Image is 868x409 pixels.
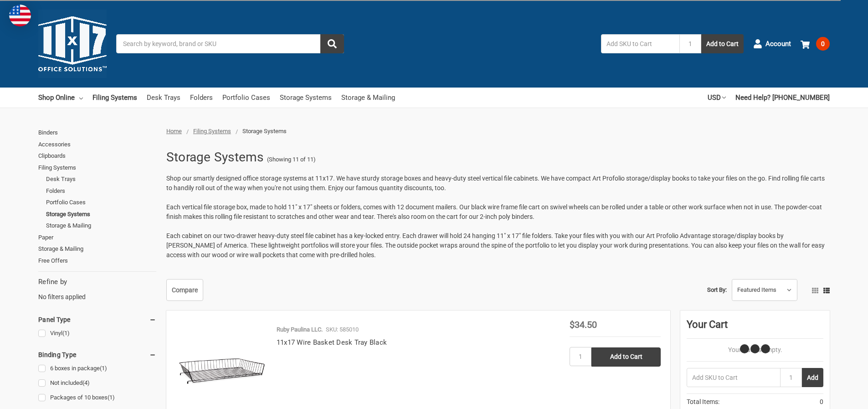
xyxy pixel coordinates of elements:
[166,232,825,259] span: Each cabinet on our two-drawer heavy-duty steel file cabinet has a key-locked entry. Each drawer ...
[116,34,344,53] input: Search by keyword, brand or SKU
[147,88,180,108] a: Desk Trays
[166,128,182,135] a: Home
[707,283,727,297] label: Sort By:
[38,150,156,162] a: Clipboards
[341,88,395,108] a: Storage & Mailing
[570,319,597,330] span: $34.50
[38,243,156,255] a: Storage & Mailing
[166,279,203,301] a: Compare
[326,325,359,334] p: SKU: 585010
[735,88,830,108] a: Need Help? [PHONE_NUMBER]
[38,349,156,360] h5: Binding Type
[801,32,830,56] a: 0
[38,162,156,174] a: Filing Systems
[46,208,156,220] a: Storage Systems
[166,175,825,192] span: Shop our smartly designed office storage systems at 11x17. We have sturdy storage boxes and heavy...
[38,127,156,139] a: Binders
[277,325,323,334] p: Ruby Paulina LLC.
[190,88,213,108] a: Folders
[46,173,156,185] a: Desk Trays
[687,345,823,355] p: Your Cart Is Empty.
[38,10,107,78] img: 11x17.com
[166,203,822,220] span: Each vertical file storage box, made to hold 11" x 17" sheets or folders, comes with 12 document ...
[765,39,791,49] span: Account
[222,88,270,108] a: Portfolio Cases
[601,34,679,53] input: Add SKU to Cart
[701,34,744,53] button: Add to Cart
[277,338,387,347] a: 11x17 Wire Basket Desk Tray Black
[46,185,156,197] a: Folders
[38,377,156,389] a: Not included
[92,88,137,108] a: Filing Systems
[38,255,156,267] a: Free Offers
[816,37,830,51] span: 0
[38,139,156,150] a: Accessories
[46,220,156,232] a: Storage & Mailing
[280,88,332,108] a: Storage Systems
[193,128,231,135] a: Filing Systems
[687,397,719,407] span: Total Items:
[38,314,156,325] h5: Panel Type
[267,155,316,164] span: (Showing 11 of 11)
[46,197,156,208] a: Portfolio Cases
[82,379,90,386] span: (4)
[687,368,780,387] input: Add SKU to Cart
[38,88,83,108] a: Shop Online
[9,5,31,26] img: duty and tax information for United States
[108,394,115,401] span: (1)
[753,32,791,56] a: Account
[38,232,156,243] a: Paper
[793,384,868,409] iframe: Google Customer Reviews
[38,362,156,375] a: 6 boxes in package
[62,330,70,337] span: (1)
[38,327,156,340] a: Vinyl
[100,365,107,372] span: (1)
[687,317,823,339] div: Your Cart
[708,88,726,108] a: USD
[591,347,661,367] input: Add to Cart
[242,128,287,135] span: Storage Systems
[166,145,264,169] h1: Storage Systems
[38,277,156,287] h5: Refine by
[38,392,156,404] a: Packages of 10 boxes
[38,277,156,301] div: No filters applied
[802,368,823,387] button: Add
